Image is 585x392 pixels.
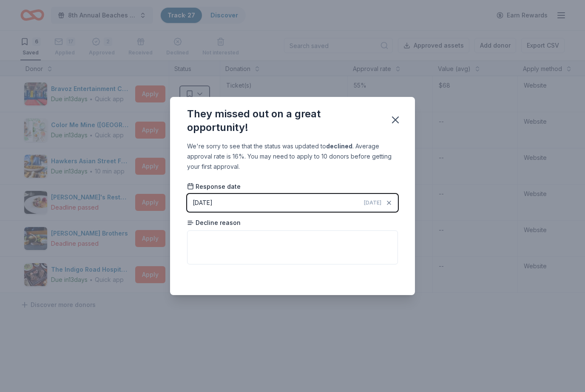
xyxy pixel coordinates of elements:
[187,219,241,227] span: Decline reason
[187,107,379,134] div: They missed out on a great opportunity!
[187,194,398,212] button: [DATE][DATE]
[193,198,213,208] div: [DATE]
[364,199,381,206] span: [DATE]
[326,142,352,150] b: declined
[187,182,241,191] span: Response date
[187,141,398,172] div: We're sorry to see that the status was updated to . Average approval rate is 16%. You may need to...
